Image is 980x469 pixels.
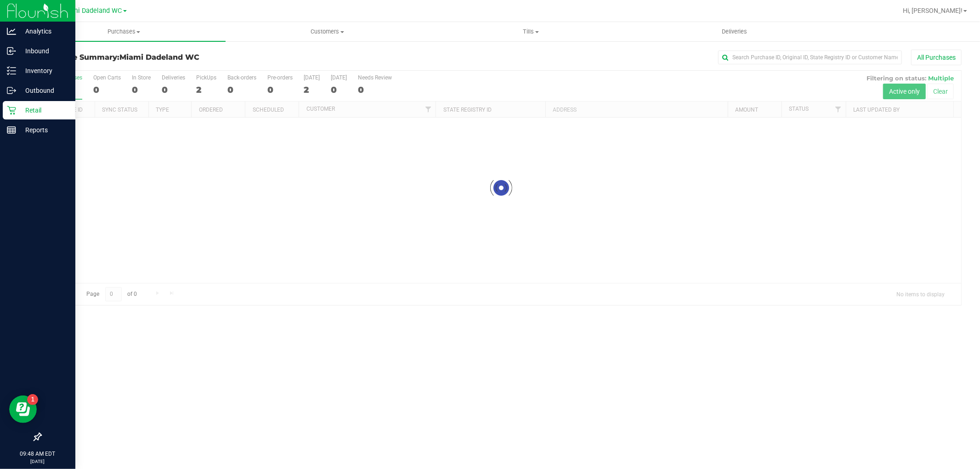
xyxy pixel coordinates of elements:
[16,26,71,37] p: Analytics
[40,53,347,62] h3: Purchase Summary:
[7,46,16,56] inline-svg: Inbound
[226,28,429,36] span: Customers
[911,50,962,65] button: All Purchases
[22,28,226,36] span: Purchases
[7,27,16,36] inline-svg: Analytics
[119,53,199,62] span: Miami Dadeland WC
[22,22,226,41] a: Purchases
[429,22,633,41] a: Tills
[633,22,836,41] a: Deliveries
[4,458,71,465] p: [DATE]
[16,65,71,76] p: Inventory
[9,396,37,423] iframe: Resource center
[718,51,902,64] input: Search Purchase ID, Original ID, State Registry ID or Customer Name...
[16,45,71,57] p: Inbound
[16,85,71,96] p: Outbound
[27,394,38,405] iframe: Resource center unread badge
[7,66,16,75] inline-svg: Inventory
[16,105,71,116] p: Retail
[7,106,16,115] inline-svg: Retail
[226,22,429,41] a: Customers
[7,86,16,95] inline-svg: Outbound
[7,125,16,135] inline-svg: Reports
[430,28,632,36] span: Tills
[4,450,71,458] p: 09:48 AM EDT
[709,28,759,36] span: Deliveries
[61,7,122,15] span: Miami Dadeland WC
[16,124,71,136] p: Reports
[903,7,963,14] span: Hi, [PERSON_NAME]!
